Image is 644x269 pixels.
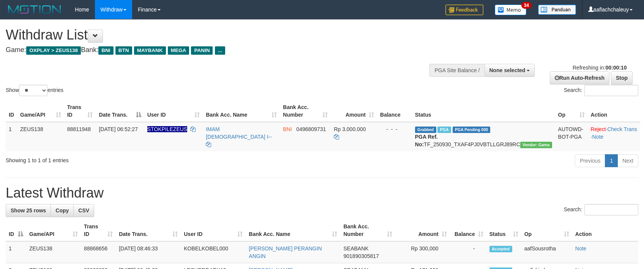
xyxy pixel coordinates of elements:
[605,154,618,167] a: 1
[51,204,74,217] a: Copy
[607,126,637,132] a: Check Trans
[521,2,532,9] span: 34
[343,253,379,259] span: Copy 901890305817 to clipboard
[605,65,627,71] strong: 00:00:10
[6,220,26,241] th: ID: activate to sort column descending
[6,241,26,263] td: 1
[64,100,96,122] th: Trans ID: activate to sort column ascending
[181,241,246,263] td: KOBELKOBEL000
[486,220,521,241] th: Status: activate to sort column ascending
[206,126,272,140] a: IMAM [DEMOGRAPHIC_DATA] I--
[147,126,188,132] span: Nama rekening ada tanda titik/strip, harap diedit
[489,67,526,73] span: None selected
[450,220,486,241] th: Balance: activate to sort column ascending
[555,122,588,151] td: AUTOWD-BOT-PGA
[215,46,225,55] span: ...
[6,46,422,54] h4: Game: Bank:
[6,185,638,201] h1: Latest Withdraw
[249,245,322,259] a: [PERSON_NAME] PERANGIN ANGIN
[520,142,552,148] span: Vendor URL: https://trx31.1velocity.biz
[17,100,64,122] th: Game/API: activate to sort column ascending
[6,85,63,96] label: Show entries
[340,220,395,241] th: Bank Acc. Number: activate to sort column ascending
[538,5,576,15] img: panduan.png
[395,241,450,263] td: Rp 300,000
[73,204,94,217] a: CSV
[67,126,91,132] span: 88811948
[591,126,606,132] a: Reject
[415,134,438,147] b: PGA Ref. No:
[588,122,640,151] td: · ·
[280,100,331,122] th: Bank Acc. Number: activate to sort column ascending
[98,46,113,55] span: BNI
[144,100,203,122] th: User ID: activate to sort column ascending
[485,64,535,77] button: None selected
[584,85,638,96] input: Search:
[445,5,483,15] img: Feedback.jpg
[203,100,280,122] th: Bank Acc. Name: activate to sort column ascending
[412,122,555,151] td: TF_250930_TXAF4PJ0VBTLLGRJ89RC
[26,220,81,241] th: Game/API: activate to sort column ascending
[6,122,17,151] td: 1
[11,207,46,214] span: Show 25 rows
[395,220,450,241] th: Amount: activate to sort column ascending
[573,65,627,71] span: Refreshing in:
[55,207,69,214] span: Copy
[380,125,409,133] div: - - -
[611,71,633,84] a: Stop
[96,100,144,122] th: Date Trans.: activate to sort column descending
[191,46,213,55] span: PANIN
[81,220,116,241] th: Trans ID: activate to sort column ascending
[377,100,412,122] th: Balance
[283,126,292,132] span: BNI
[134,46,166,55] span: MAYBANK
[521,241,572,263] td: aafSousrotha
[592,134,604,140] a: Note
[588,100,640,122] th: Action
[489,246,512,252] span: Accepted
[555,100,588,122] th: Op: activate to sort column ascending
[495,5,527,15] img: Button%20Memo.svg
[453,127,491,133] span: PGA Pending
[6,4,63,15] img: MOTION_logo.png
[550,71,609,84] a: Run Auto-Refresh
[17,122,64,151] td: ZEUS138
[575,154,605,167] a: Previous
[116,220,181,241] th: Date Trans.: activate to sort column ascending
[26,46,81,55] span: OXPLAY > ZEUS138
[115,46,132,55] span: BTN
[6,27,422,43] h1: Withdraw List
[99,126,137,132] span: [DATE] 06:52:27
[168,46,189,55] span: MEGA
[450,241,486,263] td: -
[429,64,484,77] div: PGA Site Balance /
[296,126,326,132] span: Copy 0496809731 to clipboard
[415,127,436,133] span: Grabbed
[6,153,263,164] div: Showing 1 to 1 of 1 entries
[334,126,366,132] span: Rp 3.000.000
[246,220,340,241] th: Bank Acc. Name: activate to sort column ascending
[584,204,638,215] input: Search:
[6,204,51,217] a: Show 25 rows
[26,241,81,263] td: ZEUS138
[343,245,368,252] span: SEABANK
[19,85,47,96] select: Showentries
[521,220,572,241] th: Op: activate to sort column ascending
[81,241,116,263] td: 88868656
[575,245,587,252] a: Note
[437,127,451,133] span: Marked by aafsreyleap
[78,207,89,214] span: CSV
[412,100,555,122] th: Status
[564,85,638,96] label: Search:
[572,220,638,241] th: Action
[181,220,246,241] th: User ID: activate to sort column ascending
[564,204,638,215] label: Search:
[6,100,17,122] th: ID
[116,241,181,263] td: [DATE] 08:46:33
[617,154,638,167] a: Next
[331,100,377,122] th: Amount: activate to sort column ascending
